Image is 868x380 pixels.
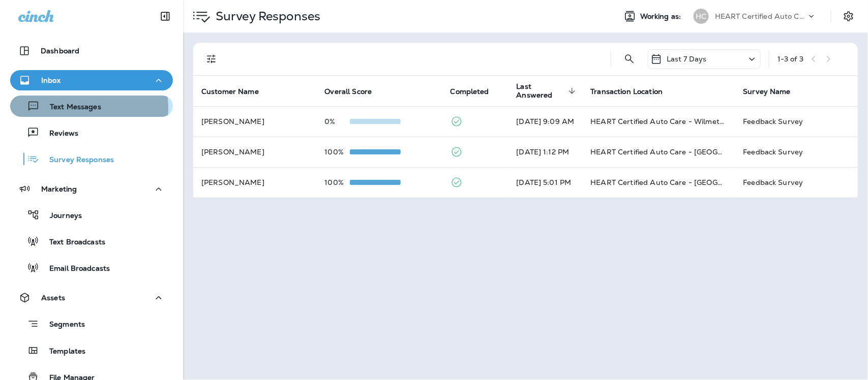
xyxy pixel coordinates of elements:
p: Journeys [40,211,82,221]
td: [PERSON_NAME] [193,137,316,167]
p: Email Broadcasts [39,264,110,274]
td: HEART Certified Auto Care - Wilmette [583,106,735,137]
span: Last Answered [517,82,579,100]
span: Completed [451,87,489,96]
td: [DATE] 1:12 PM [508,137,583,167]
button: Assets [10,288,173,308]
p: Text Messages [40,103,101,112]
div: 1 - 3 of 3 [777,55,803,63]
p: 0% [324,117,350,125]
span: Customer Name [201,87,259,96]
td: Feedback Survey [735,137,858,167]
button: Survey Responses [10,148,173,170]
button: Marketing [10,179,173,199]
button: Text Messages [10,96,173,117]
span: Customer Name [201,87,272,96]
span: Survey Name [743,87,804,96]
span: Working as: [640,12,683,21]
button: Search Survey Responses [619,49,640,69]
button: Text Broadcasts [10,231,173,252]
p: Last 7 Days [667,55,707,63]
td: HEART Certified Auto Care - [GEOGRAPHIC_DATA] [583,137,735,167]
span: Survey Name [743,87,791,96]
span: Overall Score [324,87,372,96]
p: Marketing [41,185,77,193]
button: Filters [201,49,222,69]
span: Completed [451,87,502,96]
span: Transaction Location [591,87,676,96]
p: 100% [324,148,350,156]
td: [DATE] 5:01 PM [508,167,583,198]
td: Feedback Survey [735,167,858,198]
span: Transaction Location [591,87,663,96]
button: Settings [840,7,858,25]
p: Templates [39,347,85,357]
button: Templates [10,340,173,361]
td: [PERSON_NAME] [193,167,316,198]
p: Inbox [41,76,61,84]
td: Feedback Survey [735,106,858,137]
td: [PERSON_NAME] [193,106,316,137]
button: Reviews [10,122,173,143]
p: 100% [324,178,350,186]
p: Dashboard [41,47,79,55]
button: Journeys [10,204,173,226]
p: Survey Responses [212,9,320,24]
button: Email Broadcasts [10,257,173,278]
p: HEART Certified Auto Care [715,12,806,20]
p: Segments [39,320,85,330]
button: Collapse Sidebar [151,6,179,26]
button: Dashboard [10,41,173,61]
p: Reviews [39,129,78,139]
td: [DATE] 9:09 AM [508,106,583,137]
button: Inbox [10,70,173,90]
p: Assets [41,294,65,302]
div: HC [694,9,709,24]
td: HEART Certified Auto Care - [GEOGRAPHIC_DATA] [583,167,735,198]
span: Overall Score [324,87,385,96]
button: Segments [10,313,173,335]
span: Last Answered [517,82,565,100]
p: Survey Responses [39,155,114,165]
p: Text Broadcasts [39,238,105,247]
